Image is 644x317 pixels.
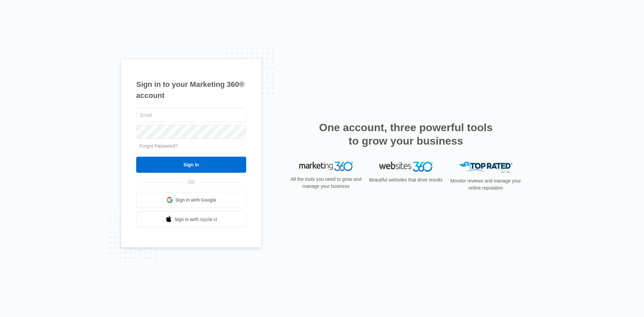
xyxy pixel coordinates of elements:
[368,176,443,183] p: Beautiful websites that drive results
[174,216,217,223] span: Sign in with Apple Id
[459,162,513,173] img: Top Rated Local
[379,162,433,171] img: Websites 360
[136,211,246,227] a: Sign in with Apple Id
[317,121,495,148] h2: One account, three powerful tools to grow your business
[136,157,246,173] input: Sign In
[183,179,200,186] span: OR
[448,177,523,192] p: Monitor reviews and manage your online reputation
[288,176,364,190] p: All the tools you need to grow and manage your business
[299,162,353,171] img: Marketing 360
[136,108,246,122] input: Email
[136,192,246,208] a: Sign in with Google
[175,197,216,204] span: Sign in with Google
[140,143,178,149] a: Forgot Password?
[136,79,246,101] h1: Sign in to your Marketing 360® account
